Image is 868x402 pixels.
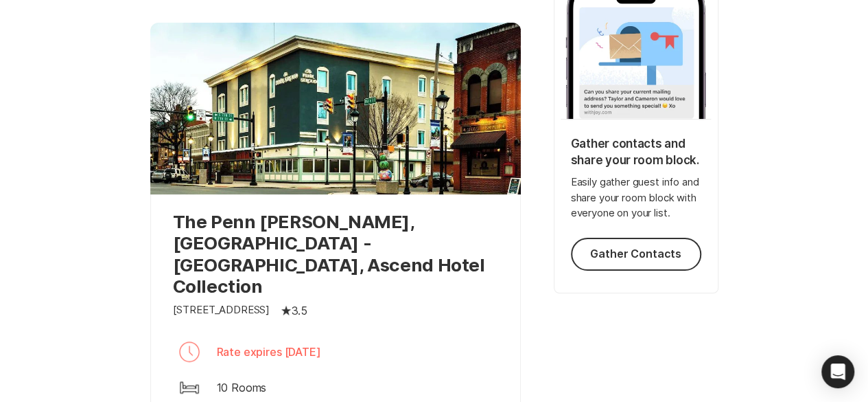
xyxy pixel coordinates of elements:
p: 3.5 [292,302,307,319]
button: Gather Contacts [571,238,701,271]
p: The Penn [PERSON_NAME], [GEOGRAPHIC_DATA] - [GEOGRAPHIC_DATA], Ascend Hotel Collection [173,211,498,297]
p: [STREET_ADDRESS] [173,302,270,318]
div: Open Intercom Messenger [821,355,854,388]
p: 10 Rooms [217,379,267,396]
p: Rate expires [DATE] [217,344,321,360]
p: Easily gather guest info and share your room block with everyone on your list. [571,175,701,221]
p: Gather contacts and share your room block. [571,136,701,169]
